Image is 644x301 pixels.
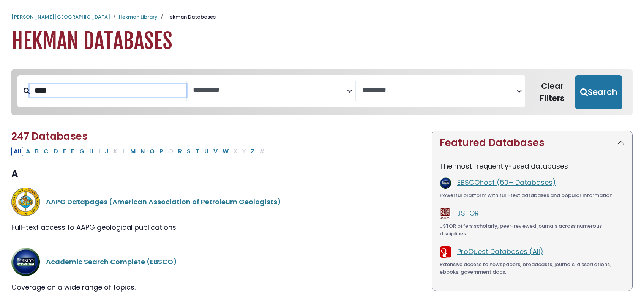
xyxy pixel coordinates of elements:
button: Filter Results S [185,147,193,156]
a: Academic Search Complete (EBSCO) [46,257,177,266]
button: Filter Results M [128,147,138,156]
input: Search database by title or keyword [30,84,186,97]
div: Powerful platform with full-text databases and popular information. [440,192,625,199]
div: Alpha-list to filter by first letter of database name [11,146,268,156]
div: Extensive access to newspapers, broadcasts, journals, dissertations, ebooks, government docs. [440,261,625,276]
button: Filter Results A [24,147,32,156]
div: Coverage on a wide range of topics. [11,282,423,292]
textarea: Search [193,87,347,95]
a: AAPG Datapages (American Association of Petroleum Geologists) [46,197,281,206]
textarea: Search [362,87,516,95]
nav: Search filters [11,69,633,115]
button: Submit for Search Results [575,75,622,109]
button: Filter Results N [138,147,147,156]
button: Filter Results G [77,147,87,156]
a: JSTOR [457,208,479,218]
button: Filter Results P [157,147,166,156]
button: Filter Results L [120,147,128,156]
a: Hekman Library [119,13,158,20]
span: 247 Databases [11,129,88,143]
button: Filter Results O [147,147,157,156]
div: JSTOR offers scholarly, peer-reviewed journals across numerous disciplines. [440,222,625,237]
button: Filter Results J [103,147,111,156]
nav: breadcrumb [11,13,633,21]
button: Filter Results Z [248,147,257,156]
button: Filter Results H [87,147,96,156]
button: Filter Results D [51,147,60,156]
button: Featured Databases [432,131,632,155]
button: Filter Results B [33,147,41,156]
a: EBSCOhost (50+ Databases) [457,178,556,187]
p: The most frequently-used databases [440,161,625,171]
button: Filter Results R [176,147,184,156]
li: Hekman Databases [158,13,216,21]
button: Clear Filters [530,75,575,109]
button: All [11,147,23,156]
a: [PERSON_NAME][GEOGRAPHIC_DATA] [11,13,110,20]
div: Full-text access to AAPG geological publications. [11,222,423,232]
h3: A [11,169,423,180]
button: Filter Results V [211,147,220,156]
button: Filter Results U [202,147,211,156]
button: Filter Results E [61,147,68,156]
button: Filter Results C [41,147,51,156]
a: ProQuest Databases (All) [457,247,543,256]
button: Filter Results F [69,147,77,156]
button: Filter Results W [220,147,231,156]
h1: Hekman Databases [11,28,633,54]
button: Filter Results I [96,147,102,156]
button: Filter Results T [193,147,202,156]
